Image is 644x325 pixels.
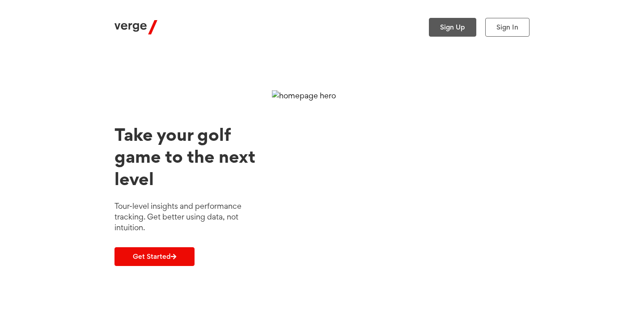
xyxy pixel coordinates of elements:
a: Sign Up [429,18,476,37]
a: Get Started [114,247,195,266]
img: Verge [114,20,157,35]
div: Take your golf game to the next level [114,124,261,190]
a: Sign In [485,18,530,37]
img: homepage hero [272,90,530,300]
div: Tour-level insights and performance tracking. Get better using data, not intuition. [114,201,261,233]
